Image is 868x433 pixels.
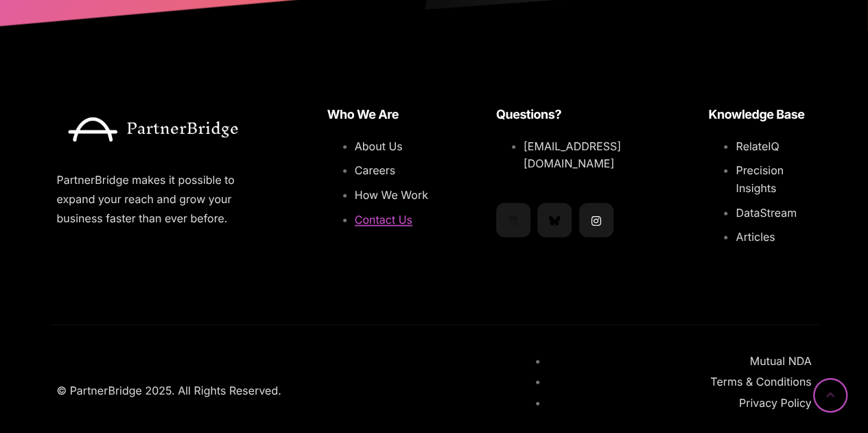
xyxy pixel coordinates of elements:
[537,203,572,237] a: Bluesky
[355,213,412,226] a: Contact Us
[739,396,812,410] a: Privacy Policy
[355,188,428,202] a: How We Work
[355,163,396,177] a: Careers
[327,106,430,124] h5: Who We Are
[355,139,403,153] a: About Us
[57,170,245,228] p: PartnerBridge makes it possible to expand your reach and grow your business faster than ever before.
[496,106,643,124] h5: Questions?
[708,106,811,124] h5: Knowledge Base
[57,381,500,400] p: © PartnerBridge 2025. All Rights Reserved.
[736,206,797,220] a: DataStream
[496,203,530,237] a: Substack
[710,375,811,388] a: Terms & Conditions
[736,139,779,153] a: RelateIQ
[524,139,621,171] a: [EMAIL_ADDRESS][DOMAIN_NAME]
[736,163,784,195] a: Precision Insights
[579,203,613,237] a: Instagram
[749,354,811,368] a: Mutual NDA
[736,230,775,244] a: Articles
